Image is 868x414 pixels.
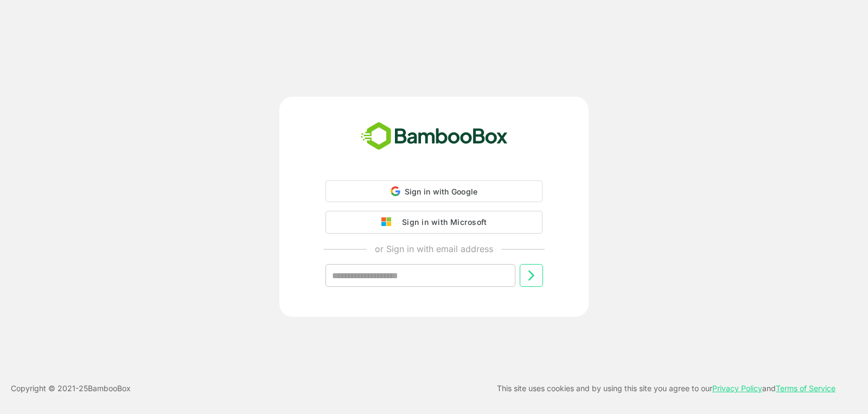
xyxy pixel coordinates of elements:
[381,217,397,227] img: google
[355,118,514,154] img: bamboobox
[405,187,478,196] span: Sign in with Google
[397,215,487,229] div: Sign in with Microsoft
[776,384,835,393] a: Terms of Service
[325,180,542,202] div: Sign in with Google
[497,382,835,395] p: This site uses cookies and by using this site you agree to our and
[712,384,762,393] a: Privacy Policy
[375,242,493,255] p: or Sign in with email address
[11,382,131,395] p: Copyright © 2021- 25 BambooBox
[325,211,542,234] button: Sign in with Microsoft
